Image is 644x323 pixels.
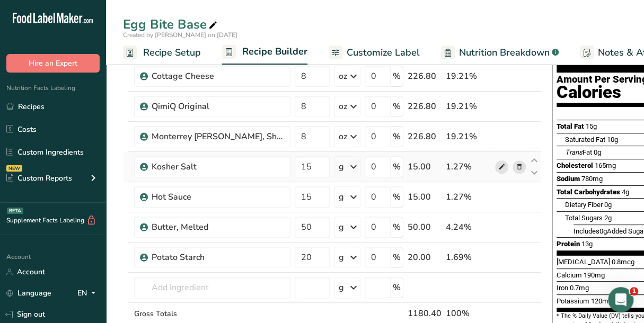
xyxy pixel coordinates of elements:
[152,100,284,113] div: QimiQ Original
[565,214,603,222] span: Total Sugars
[446,100,491,113] div: 19.21%
[612,258,634,266] span: 0.8mcg
[152,221,284,234] div: Butter, Melted
[152,160,284,173] div: Kosher Salt
[339,130,347,143] div: oz
[408,307,442,320] div: 1180.40
[152,130,284,143] div: Monterrey [PERSON_NAME], Shredded
[408,130,442,143] div: 226.80
[557,161,593,169] span: Cholesterol
[565,148,592,156] span: Fat
[408,221,442,234] div: 50.00
[134,277,290,298] input: Add Ingredient
[607,136,618,143] span: 10g
[123,41,201,65] a: Recipe Setup
[152,191,284,203] div: Hot Sauce
[222,40,307,65] a: Recipe Builder
[408,70,442,83] div: 226.80
[152,70,284,83] div: Cottage Cheese
[339,251,344,264] div: g
[339,70,347,83] div: oz
[408,100,442,113] div: 226.80
[339,100,347,113] div: oz
[152,251,284,264] div: Potato Starch
[557,122,584,130] span: Total Fat
[329,41,420,65] a: Customize Label
[557,297,589,305] span: Potassium
[446,307,491,320] div: 100%
[77,287,100,300] div: EN
[570,284,589,292] span: 0.7mg
[143,46,201,60] span: Recipe Setup
[339,160,344,173] div: g
[123,15,219,34] div: Egg Bite Base
[446,160,491,173] div: 1.27%
[123,31,237,39] span: Created by [PERSON_NAME] on [DATE]
[6,54,100,73] button: Hire an Expert
[6,165,22,172] div: NEW
[557,188,620,196] span: Total Carbohydrates
[557,258,610,266] span: [MEDICAL_DATA]
[586,122,597,130] span: 15g
[584,271,605,279] span: 190mg
[599,227,607,235] span: 0g
[441,41,559,65] a: Nutrition Breakdown
[604,201,612,209] span: 0g
[347,46,420,60] span: Customize Label
[446,251,491,264] div: 1.69%
[446,70,491,83] div: 19.21%
[446,130,491,143] div: 19.21%
[565,201,603,209] span: Dietary Fiber
[459,46,550,60] span: Nutrition Breakdown
[622,188,629,196] span: 4g
[6,173,72,184] div: Custom Reports
[339,281,344,294] div: g
[557,240,580,248] span: Protein
[595,161,616,169] span: 165mg
[565,148,583,156] i: Trans
[581,240,593,248] span: 13g
[242,44,307,59] span: Recipe Builder
[7,208,23,214] div: BETA
[6,284,51,302] a: Language
[581,175,603,183] span: 780mg
[557,271,582,279] span: Calcium
[591,297,612,305] span: 120mg
[408,251,442,264] div: 20.00
[446,221,491,234] div: 4.24%
[339,191,344,203] div: g
[608,287,633,312] iframe: Intercom live chat
[604,214,612,222] span: 2g
[408,191,442,203] div: 15.00
[557,284,568,292] span: Iron
[134,308,290,319] div: Gross Totals
[565,136,605,143] span: Saturated Fat
[446,191,491,203] div: 1.27%
[594,148,601,156] span: 0g
[339,221,344,234] div: g
[408,160,442,173] div: 15.00
[557,175,580,183] span: Sodium
[630,287,638,295] span: 1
